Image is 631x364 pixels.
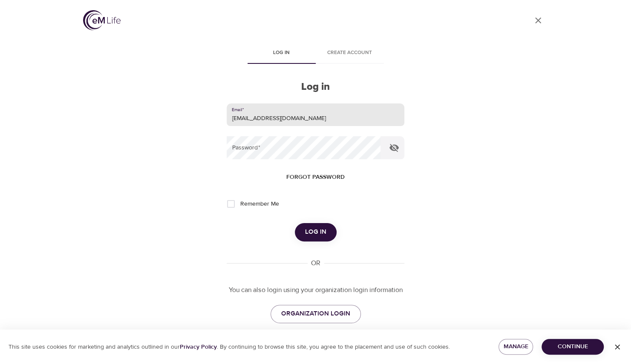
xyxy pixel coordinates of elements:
[286,172,345,183] span: Forgot password
[305,226,326,238] span: Log in
[308,258,324,268] div: OR
[83,10,121,30] img: logo
[240,200,279,209] span: Remember Me
[548,341,597,352] span: Continue
[283,169,348,185] button: Forgot password
[227,285,404,295] p: You can also login using your organization login information
[542,339,604,355] button: Continue
[528,10,548,31] a: close
[180,343,217,351] a: Privacy Policy
[295,223,337,241] button: Log in
[271,305,361,323] a: ORGANIZATION LOGIN
[227,81,404,93] h2: Log in
[253,49,311,57] span: Log in
[505,341,526,352] span: Manage
[498,339,533,355] button: Manage
[281,308,350,319] span: ORGANIZATION LOGIN
[321,49,379,57] span: Create account
[227,43,404,64] div: disabled tabs example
